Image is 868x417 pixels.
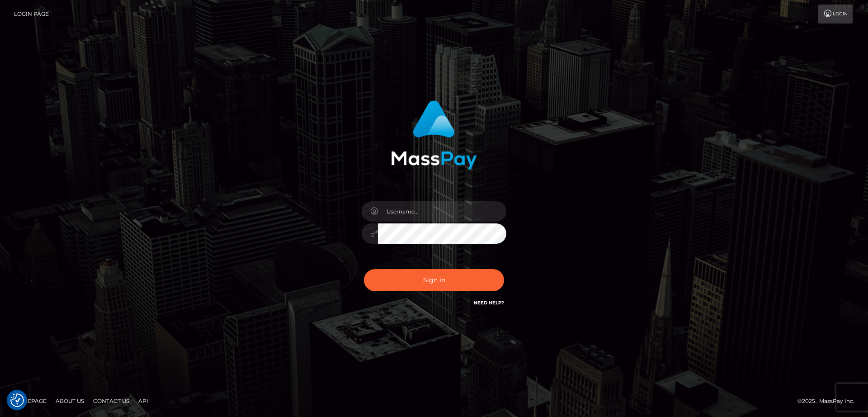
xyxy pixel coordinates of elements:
[10,393,24,407] button: Consent Preferences
[10,393,24,407] img: Revisit consent button
[52,394,88,408] a: About Us
[364,269,504,291] button: Sign in
[391,100,477,170] img: MassPay Login
[378,201,506,222] input: Username...
[14,5,49,24] a: Login Page
[818,5,853,24] a: Login
[797,396,861,406] div: © 2025 , MassPay Inc.
[135,394,152,408] a: API
[10,394,50,408] a: Homepage
[90,394,133,408] a: Contact Us
[474,300,504,306] a: Need Help?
